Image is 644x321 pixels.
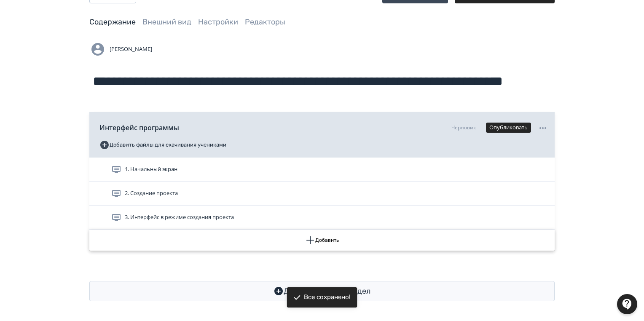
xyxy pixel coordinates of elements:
[125,213,234,222] span: 3. Интерфейс в режиме создания проекта
[89,230,555,251] button: Добавить
[245,17,285,27] a: Редакторы
[451,124,476,131] div: Черновик
[89,17,136,27] a: Содержание
[142,17,191,27] a: Внешний вид
[110,45,152,53] span: [PERSON_NAME]
[99,138,226,152] button: Добавить файлы для скачивания учениками
[304,293,351,302] div: Все сохранено!
[89,206,555,230] div: 3. Интерфейс в режиме создания проекта
[486,123,531,133] button: Опубликовать
[125,165,177,174] span: 1. Начальный экран
[89,281,555,301] button: Добавить новый раздел
[99,123,179,133] span: Интерфейс программы
[125,189,178,198] span: 2. Создание проекта
[89,158,555,182] div: 1. Начальный экран
[198,17,238,27] a: Настройки
[89,182,555,206] div: 2. Создание проекта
